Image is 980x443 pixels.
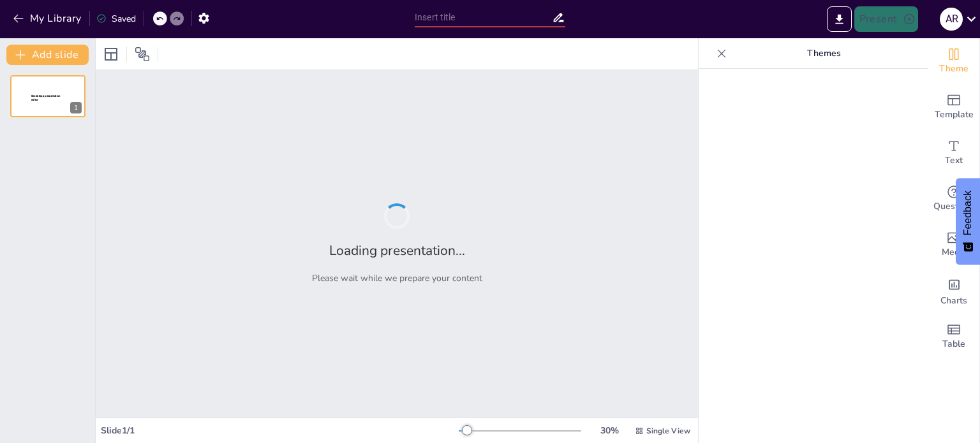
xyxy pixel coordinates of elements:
span: Position [135,47,150,62]
span: Theme [939,62,969,76]
span: Single View [646,426,690,436]
button: Feedback - Show survey [956,178,980,265]
p: Please wait while we prepare your content [312,272,482,284]
button: My Library [10,8,87,29]
input: Insert title [415,8,552,27]
div: Slide 1 / 1 [101,425,459,437]
button: Add slide [6,45,89,65]
span: Charts [940,294,967,308]
div: A R [940,8,963,31]
span: Media [942,245,967,259]
div: Add charts and graphs [928,268,979,314]
div: Saved [96,13,136,25]
span: Sendsteps presentation editor [31,94,61,101]
button: Present [854,6,918,32]
span: Questions [933,200,975,214]
span: Template [935,108,974,122]
div: 30 % [594,425,625,437]
h2: Loading presentation... [329,242,465,259]
div: Layout [101,44,121,64]
div: Change the overall theme [928,38,979,84]
div: Add ready made slides [928,84,979,130]
span: Text [945,154,963,168]
button: A R [940,6,963,32]
div: Get real-time input from your audience [928,176,979,222]
div: 1 [10,75,85,117]
span: Table [942,337,965,351]
div: Add text boxes [928,130,979,176]
span: Feedback [962,191,974,235]
div: Add images, graphics, shapes or video [928,222,979,268]
div: 1 [70,102,82,113]
div: Add a table [928,314,979,359]
button: Export to PowerPoint [827,6,852,32]
p: Themes [732,38,916,69]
